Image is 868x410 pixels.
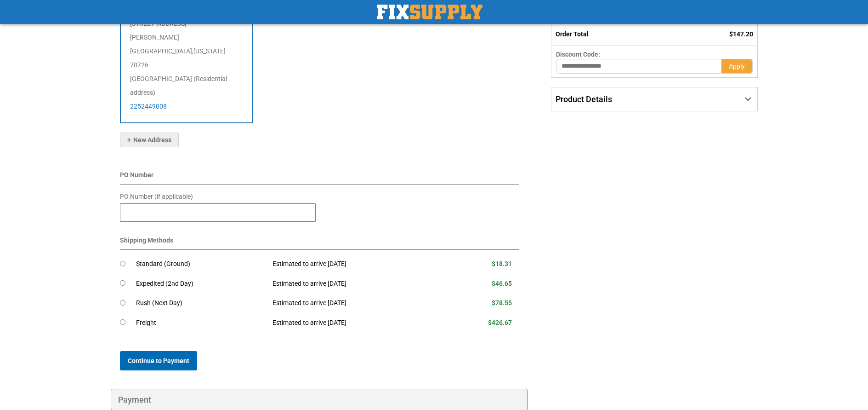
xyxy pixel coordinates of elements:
span: $78.55 [492,299,512,306]
span: Continue to Payment [128,357,189,364]
div: Shipping Methods [120,236,519,250]
span: Product Details [556,94,612,104]
td: Estimated to arrive [DATE] [266,274,443,294]
span: [US_STATE] [193,47,226,55]
span: $147.20 [729,30,753,38]
span: $426.67 [488,319,512,326]
strong: Order Total [556,30,589,38]
a: 2252449008 [130,103,167,110]
td: Rush (Next Day) [136,294,266,313]
span: New Address [127,136,171,144]
button: Continue to Payment [120,351,197,370]
span: $46.65 [492,280,512,287]
div: PO Number [120,170,519,185]
a: store logo [377,5,482,19]
img: Fix Industrial Supply [377,5,482,19]
span: $18.31 [492,260,512,267]
span: Apply [729,63,745,70]
span: Discount Code: [556,51,600,58]
td: Standard (Ground) [136,254,266,274]
td: Freight [136,313,266,333]
button: Apply [721,59,753,74]
td: Estimated to arrive [DATE] [266,313,443,333]
td: Expedited (2nd Day) [136,274,266,294]
td: Estimated to arrive [DATE] [266,294,443,313]
td: Estimated to arrive [DATE] [266,254,443,274]
span: PO Number (if applicable) [120,193,193,200]
button: New Address [120,133,179,147]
